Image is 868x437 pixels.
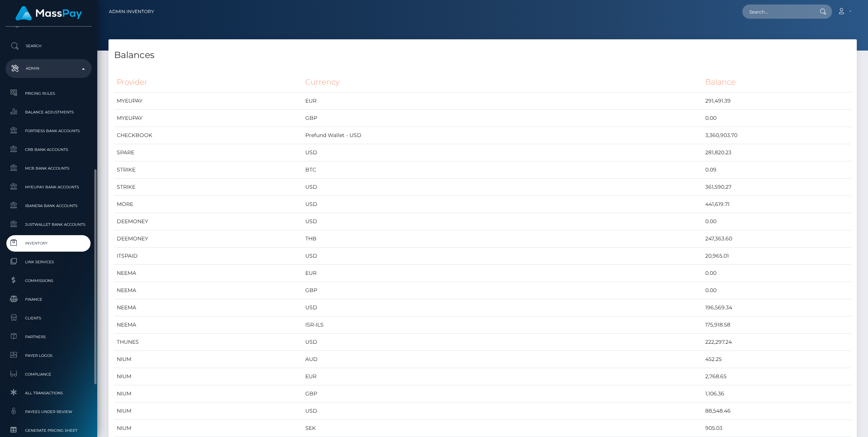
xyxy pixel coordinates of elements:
span: Ibanera Bank Accounts [9,201,89,210]
td: 0.00 [703,282,851,299]
span: All Transactions [9,389,89,397]
a: Pricing Rules [6,85,92,101]
td: 247,363.60 [703,230,851,248]
span: JustWallet Bank Accounts [9,220,89,229]
td: 441,619.71 [703,196,851,213]
td: AUD [303,351,703,368]
td: MYEUPAY [114,110,303,127]
a: Payer Logos [6,348,92,364]
td: NEEMA [114,282,303,299]
a: Ibanera Bank Accounts [6,198,92,214]
span: Payees under Review [9,407,89,416]
span: MyEUPay Bank Accounts [9,183,89,191]
td: USD [303,403,703,420]
span: MCB Bank Accounts [9,164,89,173]
th: Provider [114,72,303,92]
a: Admin [6,59,92,78]
td: 281,820.23 [703,144,851,161]
a: Admin Inventory [109,4,154,19]
td: NEEMA [114,265,303,282]
td: DEEMONEY [114,230,303,248]
td: NEEMA [114,316,303,334]
td: 3,360,903.70 [703,127,851,144]
a: MCB Bank Accounts [6,160,92,176]
p: Admin [9,63,89,74]
td: GBP [303,110,703,127]
span: CRB Bank Accounts [9,145,89,154]
td: 0.00 [703,265,851,282]
span: Payer Logos [9,351,89,360]
span: Compliance [9,370,89,379]
td: 175,918.58 [703,316,851,334]
a: CRB Bank Accounts [6,142,92,158]
a: MyEUPay Bank Accounts [6,179,92,195]
td: NEEMA [114,299,303,316]
td: SEK [303,420,703,437]
a: Finance [6,291,92,307]
td: USD [303,213,703,230]
td: Prefund Wallet - USD [303,127,703,144]
img: MassPay Logo [15,6,82,21]
th: Currency [303,72,703,92]
td: 20,965.01 [703,248,851,265]
span: Fortress Bank Accounts [9,127,89,135]
td: STRIKE [114,161,303,179]
a: Search [6,37,92,55]
td: STRIKE [114,179,303,196]
span: Partners [9,333,89,341]
a: Clients [6,310,92,326]
a: Compliance [6,366,92,382]
th: Balance [703,72,851,92]
td: BTC [303,161,703,179]
td: MORE [114,196,303,213]
a: Fortress Bank Accounts [6,123,92,139]
span: Link Services [9,258,89,266]
a: All Transactions [6,385,92,401]
td: 196,569.34 [703,299,851,316]
td: CHECKBOOK [114,127,303,144]
td: SPARE [114,144,303,161]
a: Commissions [6,273,92,289]
span: Clients [9,314,89,322]
td: GBP [303,282,703,299]
span: Commissions [9,276,89,285]
a: JustWallet Bank Accounts [6,216,92,233]
td: EUR [303,265,703,282]
td: 0.00 [703,213,851,230]
td: 0.09 [703,161,851,179]
td: EUR [303,92,703,110]
h4: Balances [114,49,851,62]
a: Partners [6,329,92,345]
td: NIUM [114,351,303,368]
td: THB [303,230,703,248]
td: THUNES [114,334,303,351]
td: NIUM [114,368,303,385]
a: Link Services [6,254,92,270]
a: Payees under Review [6,404,92,420]
td: USD [303,179,703,196]
td: 0.00 [703,110,851,127]
td: 291,491.39 [703,92,851,110]
td: EUR [303,368,703,385]
td: USD [303,144,703,161]
td: DEEMONEY [114,213,303,230]
td: 88,548.46 [703,403,851,420]
span: Pricing Rules [9,89,89,98]
td: 905.03 [703,420,851,437]
td: NIUM [114,385,303,403]
td: USD [303,299,703,316]
td: USD [303,196,703,213]
td: USD [303,248,703,265]
td: ISR-ILS [303,316,703,334]
td: GBP [303,385,703,403]
a: Inventory [6,235,92,251]
a: Balance Adjustments [6,104,92,120]
td: MYEUPAY [114,92,303,110]
td: 222,297.24 [703,334,851,351]
span: Finance [9,295,89,304]
span: Generate Pricing Sheet [9,426,89,435]
td: 452.25 [703,351,851,368]
td: NIUM [114,420,303,437]
td: ITSPAID [114,248,303,265]
input: Search... [742,4,813,19]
